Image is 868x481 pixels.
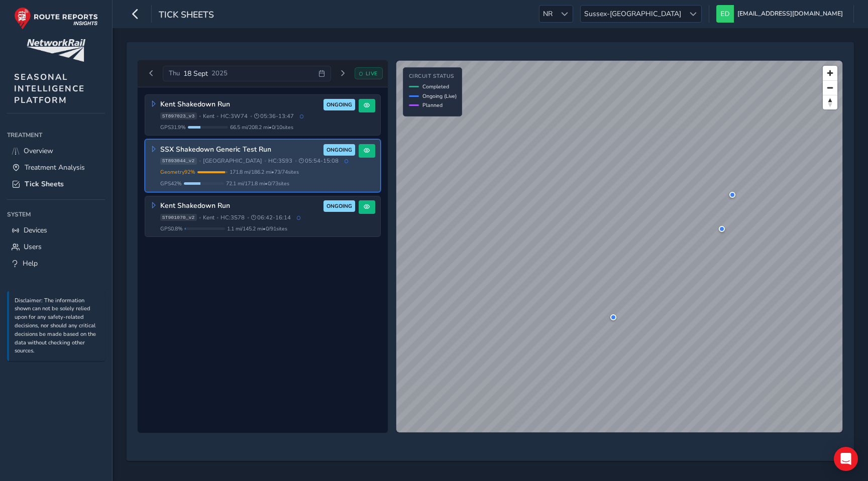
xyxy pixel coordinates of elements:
[160,202,320,210] h3: Kent Shakedown Run
[14,71,85,106] span: SEASONAL INTELLIGENCE PLATFORM
[160,158,197,165] span: ST893044_v2
[160,225,183,232] span: GPS 0.8 %
[216,215,219,220] span: •
[160,124,186,131] span: GPS 31.9 %
[729,192,735,198] div: Kent Shakedown Run Vehicle: 156 Speed: 52.8 mph Time: 09:00:25
[295,158,297,164] span: •
[7,255,105,272] a: Help
[216,113,219,119] span: •
[24,242,42,252] span: Users
[247,215,249,220] span: •
[581,6,685,22] span: Sussex-[GEOGRAPHIC_DATA]
[24,225,47,235] span: Devices
[823,66,837,80] button: Zoom in
[160,112,197,119] span: ST897023_v3
[422,83,449,90] span: Completed
[422,101,443,109] span: Planned
[396,61,842,432] canvas: Map
[160,168,195,176] span: Geometry 92 %
[335,67,351,80] button: Next day
[227,225,287,232] span: 1.1 mi / 145.2 mi • 0 / 91 sites
[230,168,299,176] span: 171.8 mi / 186.2 mi • 73 / 74 sites
[366,70,378,77] span: LIVE
[264,158,266,164] span: •
[230,124,293,131] span: 66.5 mi / 208.2 mi • 0 / 10 sites
[199,158,201,164] span: •
[25,163,85,172] span: Treatment Analysis
[834,447,858,471] div: Open Intercom Messenger
[160,100,320,109] h3: Kent Shakedown Run
[199,215,201,220] span: •
[327,146,352,154] span: ONGOING
[737,5,843,23] span: [EMAIL_ADDRESS][DOMAIN_NAME]
[160,180,182,187] span: GPS 42 %
[7,176,105,192] a: Tick Sheets
[25,179,64,189] span: Tick Sheets
[719,226,725,232] div: Kent Shakedown Run Vehicle: 06028 Speed: 40.2 mph Time: 08:58:11
[211,69,228,78] span: 2025
[327,101,352,109] span: ONGOING
[327,202,352,210] span: ONGOING
[203,157,262,165] span: [GEOGRAPHIC_DATA]
[199,113,201,119] span: •
[160,214,197,221] span: ST901070_v2
[254,112,294,120] span: 05:36 - 13:47
[7,238,105,255] a: Users
[226,180,289,187] span: 72.1 mi / 171.8 mi • 0 / 73 sites
[183,69,208,78] span: 18 Sept
[27,39,85,62] img: customer logo
[716,5,846,23] button: [EMAIL_ADDRESS][DOMAIN_NAME]
[7,159,105,176] a: Treatment Analysis
[221,112,248,120] span: HC: 3W74
[159,9,214,23] span: Tick Sheets
[823,80,837,95] button: Zoom out
[716,5,734,23] img: diamond-layout
[823,95,837,109] button: Reset bearing to north
[610,314,616,320] div: SSX Shakedown Generic Test Run Vehicle: 06031 Speed: 42.7 mph Time: 09:00:25
[15,297,100,356] p: Disclaimer: The information shown can not be solely relied upon for any safety-related decisions,...
[250,113,252,119] span: •
[160,146,320,154] h3: SSX Shakedown Generic Test Run
[7,207,105,222] div: System
[203,214,214,221] span: Kent
[422,92,457,100] span: Ongoing (Live)
[7,222,105,238] a: Devices
[268,157,292,165] span: HC: 3S93
[24,146,53,156] span: Overview
[143,67,160,80] button: Previous day
[221,214,245,221] span: HC: 3S78
[7,143,105,159] a: Overview
[14,7,98,30] img: rr logo
[299,157,339,165] span: 05:54 - 15:08
[169,69,180,78] span: Thu
[539,6,556,22] span: NR
[203,112,214,120] span: Kent
[7,128,105,143] div: Treatment
[409,73,457,80] h4: Circuit Status
[23,259,38,268] span: Help
[251,214,291,221] span: 06:42 - 16:14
